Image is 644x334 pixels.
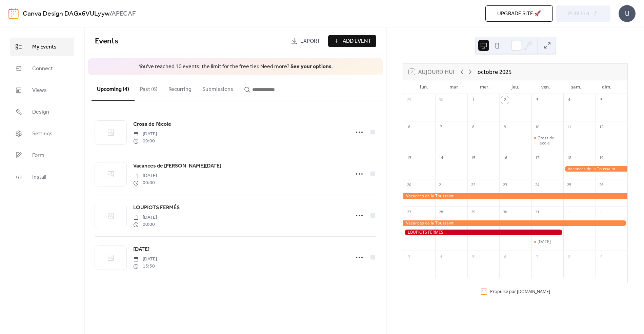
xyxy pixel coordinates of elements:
[501,181,509,189] div: 23
[286,35,325,47] a: Export
[405,181,413,189] div: 20
[133,120,171,129] a: Cross de l'école
[10,59,74,78] a: Connect
[405,209,413,216] div: 27
[405,253,413,260] div: 3
[92,75,135,101] button: Upcoming (4)
[133,263,157,270] span: 15:30
[23,7,109,20] a: Canva Design DAGx6VULyyw
[598,154,605,162] div: 19
[403,220,627,226] div: Vacances de la Toussaint
[32,86,47,95] span: Views
[403,193,627,199] div: Vacances de la Toussaint
[565,181,573,189] div: 25
[437,181,445,189] div: 21
[197,75,239,100] button: Submissions
[32,152,44,160] span: Form
[470,80,500,94] div: mer.
[133,221,157,228] span: 00:00
[501,96,509,104] div: 2
[534,181,541,189] div: 24
[478,68,511,76] div: octobre 2025
[598,96,605,104] div: 5
[490,289,550,294] div: Propulsé par
[133,172,157,179] span: [DATE]
[32,173,46,181] span: Install
[32,130,53,138] span: Settings
[300,37,320,45] span: Export
[133,120,171,129] span: Cross de l'école
[133,214,157,221] span: [DATE]
[437,123,445,131] div: 7
[501,253,509,260] div: 6
[598,123,605,131] div: 12
[591,80,622,94] div: dim.
[32,108,49,116] span: Design
[133,179,157,186] span: 00:00
[469,253,477,260] div: 5
[32,43,57,51] span: My Events
[469,209,477,216] div: 29
[133,245,149,254] span: [DATE]
[530,80,561,94] div: ven.
[133,162,221,170] span: Vacances de [PERSON_NAME][DATE]
[133,203,180,212] a: LOUPIOTS FERMÉS
[561,80,591,94] div: sam.
[133,162,221,171] a: Vacances de [PERSON_NAME][DATE]
[10,168,74,186] a: Install
[538,135,561,146] div: Cross de l'école
[95,63,376,71] span: You've reached 10 events, the limit for the free tier. Need more? .
[619,5,636,22] div: U
[95,34,118,49] span: Events
[534,154,541,162] div: 17
[403,230,563,235] div: LOUPIOTS FERMÉS
[10,124,74,143] a: Settings
[133,245,149,254] a: [DATE]
[538,239,551,244] div: [DATE]
[32,65,53,73] span: Connect
[501,209,509,216] div: 30
[133,131,157,138] span: [DATE]
[409,80,439,94] div: lun.
[485,5,553,22] button: Upgrade site 🚀
[563,166,627,172] div: Vacances de la Toussaint
[501,123,509,131] div: 9
[109,7,112,20] b: /
[469,154,477,162] div: 15
[469,96,477,104] div: 1
[565,96,573,104] div: 4
[565,123,573,131] div: 11
[497,10,541,18] span: Upgrade site 🚀
[517,289,550,294] a: [DOMAIN_NAME]
[437,154,445,162] div: 14
[565,253,573,260] div: 8
[598,253,605,260] div: 9
[534,209,541,216] div: 31
[531,239,563,244] div: Halloween
[437,96,445,104] div: 30
[531,135,563,146] div: Cross de l'école
[112,7,136,20] b: APECAF
[469,181,477,189] div: 22
[437,253,445,260] div: 4
[133,256,157,263] span: [DATE]
[565,154,573,162] div: 18
[405,123,413,131] div: 6
[10,103,74,121] a: Design
[437,209,445,216] div: 28
[534,123,541,131] div: 10
[135,75,163,100] button: Past (6)
[598,181,605,189] div: 26
[565,209,573,216] div: 1
[405,154,413,162] div: 13
[598,209,605,216] div: 2
[163,75,197,100] button: Recurring
[10,38,74,56] a: My Events
[8,8,19,19] img: logo
[10,81,74,99] a: Views
[439,80,470,94] div: mar.
[534,96,541,104] div: 3
[133,204,180,212] span: LOUPIOTS FERMÉS
[10,146,74,164] a: Form
[500,80,531,94] div: jeu.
